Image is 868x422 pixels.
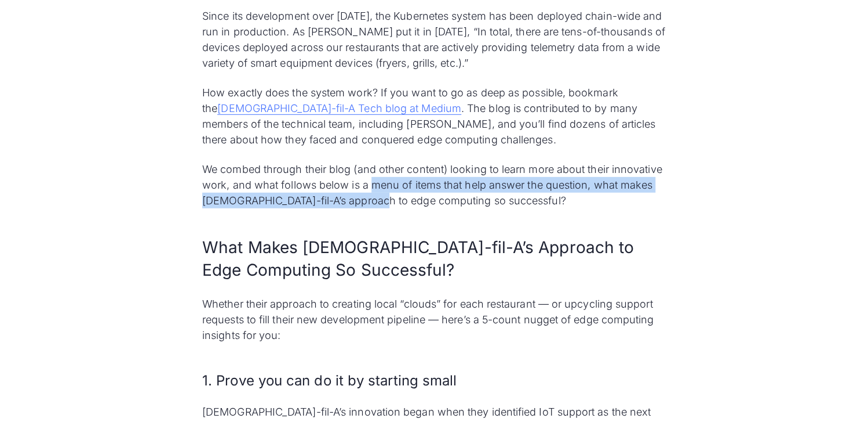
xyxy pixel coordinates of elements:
[202,236,666,282] h2: What Makes [DEMOGRAPHIC_DATA]-fil-A’s Approach to Edge Computing So Successful?
[217,102,461,115] a: [DEMOGRAPHIC_DATA]-fil-A Tech blog at Medium
[202,296,666,343] p: Whether their approach to creating local “clouds” for each restaurant — or upcycling support requ...
[202,371,666,391] h3: 1. Prove you can do it by starting small
[202,161,666,208] p: We combed through their blog (and other content) looking to learn more about their innovative wor...
[202,8,666,71] p: Since its development over [DATE], the Kubernetes system has been deployed chain-wide and run in ...
[202,85,666,147] p: How exactly does the system work? If you want to go as deep as possible, bookmark the . The blog ...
